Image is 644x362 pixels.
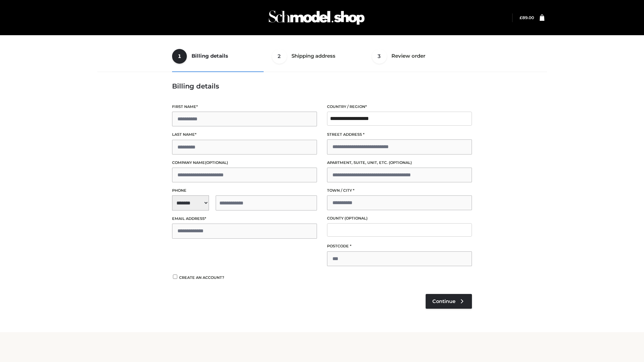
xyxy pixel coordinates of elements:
[179,275,224,280] span: Create an account?
[172,131,317,138] label: Last name
[344,216,368,221] span: (optional)
[327,243,472,249] label: Postcode
[205,160,228,165] span: (optional)
[172,104,317,110] label: First name
[432,298,455,304] span: Continue
[172,275,178,279] input: Create an account?
[327,187,472,194] label: Town / City
[520,15,534,20] bdi: 89.00
[327,131,472,138] label: Street address
[520,15,522,20] span: £
[426,294,472,309] a: Continue
[327,160,472,166] label: Apartment, suite, unit, etc.
[520,15,534,20] a: £89.00
[389,160,412,165] span: (optional)
[327,215,472,222] label: County
[327,104,472,110] label: Country / Region
[172,187,317,194] label: Phone
[172,82,472,90] h3: Billing details
[266,4,367,31] img: Schmodel Admin 964
[172,216,317,222] label: Email address
[172,160,317,166] label: Company name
